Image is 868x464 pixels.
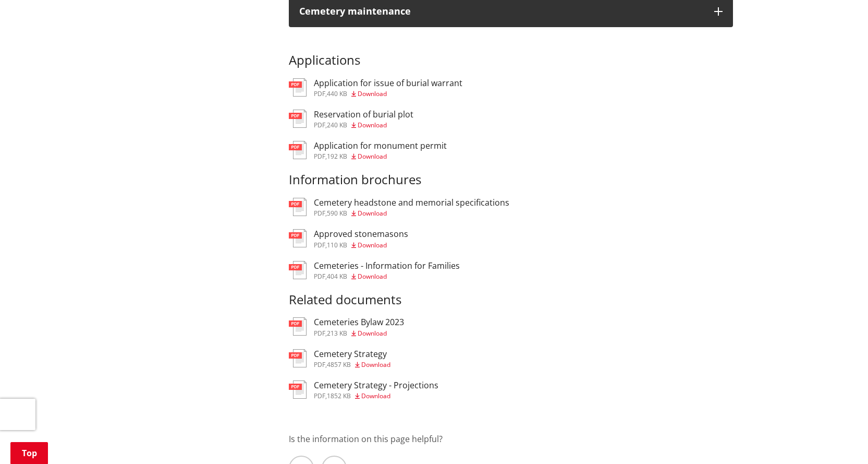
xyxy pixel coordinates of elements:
[327,89,347,98] span: 440 KB
[289,261,307,279] img: document-pdf.svg
[289,198,509,217] a: Cemetery headstone and memorial specifications pdf,590 KB Download
[314,261,460,271] h3: Cemeteries - Information for Families
[314,272,325,281] span: pdf
[314,317,404,327] h3: Cemeteries Bylaw 2023
[314,110,413,120] h3: Reservation of burial plot
[314,198,509,208] h3: Cemetery headstone and memorial specifications
[327,272,347,281] span: 404 KB
[314,153,447,160] div: ,
[289,78,307,97] img: document-pdf.svg
[314,209,325,218] span: pdf
[314,349,390,359] h3: Cemetery Strategy
[299,6,704,17] div: Cemetery maintenance
[314,380,438,390] h3: Cemetery Strategy - Projections
[289,141,447,160] a: Application for monument permit pdf,192 KB Download
[289,198,307,216] img: document-pdf.svg
[361,391,390,400] span: Download
[314,362,390,368] div: ,
[289,229,408,248] a: Approved stonemasons pdf,110 KB Download
[289,110,307,128] img: document-pdf.svg
[289,380,307,399] img: document-pdf.svg
[289,261,460,280] a: Cemeteries - Information for Families pdf,404 KB Download
[358,209,387,218] span: Download
[314,89,325,98] span: pdf
[314,330,404,337] div: ,
[289,349,390,368] a: Cemetery Strategy pdf,4857 KB Download
[289,433,733,445] p: Is the information on this page helpful?
[327,329,347,338] span: 213 KB
[358,241,387,249] span: Download
[289,349,307,367] img: document-pdf.svg
[314,273,460,280] div: ,
[289,292,733,307] h3: Related documents
[361,360,390,369] span: Download
[314,91,462,97] div: ,
[358,121,387,129] span: Download
[327,209,347,218] span: 590 KB
[358,89,387,98] span: Download
[314,241,325,249] span: pdf
[10,442,48,464] a: Top
[314,360,325,369] span: pdf
[289,172,733,187] h3: Information brochures
[314,391,325,400] span: pdf
[289,380,438,399] a: Cemetery Strategy - Projections pdf,1852 KB Download
[820,420,858,458] iframe: Messenger Launcher
[358,329,387,338] span: Download
[289,78,462,97] a: Application for issue of burial warrant pdf,440 KB Download
[289,317,404,336] a: Cemeteries Bylaw 2023 pdf,213 KB Download
[314,152,325,161] span: pdf
[327,152,347,161] span: 192 KB
[314,393,438,399] div: ,
[314,141,447,151] h3: Application for monument permit
[314,122,413,128] div: ,
[289,141,307,159] img: document-pdf.svg
[289,38,733,68] h3: Applications
[314,121,325,129] span: pdf
[314,78,462,88] h3: Application for issue of burial warrant
[327,241,347,249] span: 110 KB
[327,391,351,400] span: 1852 KB
[289,229,307,247] img: document-pdf.svg
[358,272,387,281] span: Download
[314,329,325,338] span: pdf
[314,210,509,217] div: ,
[289,317,307,336] img: document-pdf.svg
[289,110,413,128] a: Reservation of burial plot pdf,240 KB Download
[358,152,387,161] span: Download
[327,121,347,129] span: 240 KB
[314,242,408,248] div: ,
[314,229,408,239] h3: Approved stonemasons
[327,360,351,369] span: 4857 KB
